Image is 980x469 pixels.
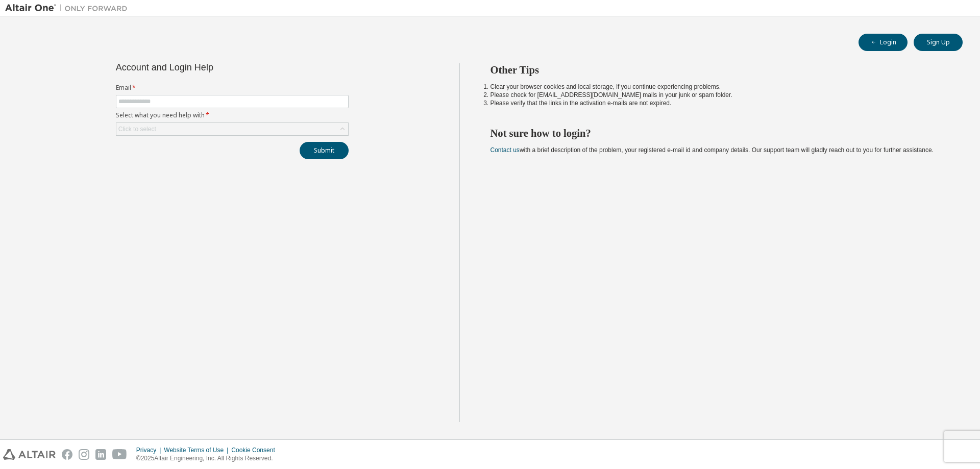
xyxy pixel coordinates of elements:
button: Login [859,34,908,51]
h2: Not sure how to login? [491,127,945,140]
label: Select what you need help with [116,111,349,119]
h2: Other Tips [491,63,945,77]
img: linkedin.svg [95,449,106,460]
li: Please verify that the links in the activation e-mails are not expired. [491,99,945,107]
img: altair_logo.svg [3,449,56,460]
div: Privacy [136,446,164,454]
p: © 2025 Altair Engineering, Inc. All Rights Reserved. [136,454,281,463]
img: youtube.svg [112,449,127,460]
img: Altair One [5,3,133,13]
li: Please check for [EMAIL_ADDRESS][DOMAIN_NAME] mails in your junk or spam folder. [491,91,945,99]
div: Cookie Consent [231,446,281,454]
img: facebook.svg [62,449,72,460]
a: Contact us [491,146,520,154]
img: instagram.svg [79,449,89,460]
div: Website Terms of Use [164,446,231,454]
div: Click to select [116,123,348,135]
button: Submit [300,142,349,159]
label: Email [116,84,349,92]
li: Clear your browser cookies and local storage, if you continue experiencing problems. [491,83,945,91]
div: Account and Login Help [116,63,302,71]
div: Click to select [118,125,156,133]
button: Sign Up [914,34,963,51]
span: with a brief description of the problem, your registered e-mail id and company details. Our suppo... [491,146,934,154]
